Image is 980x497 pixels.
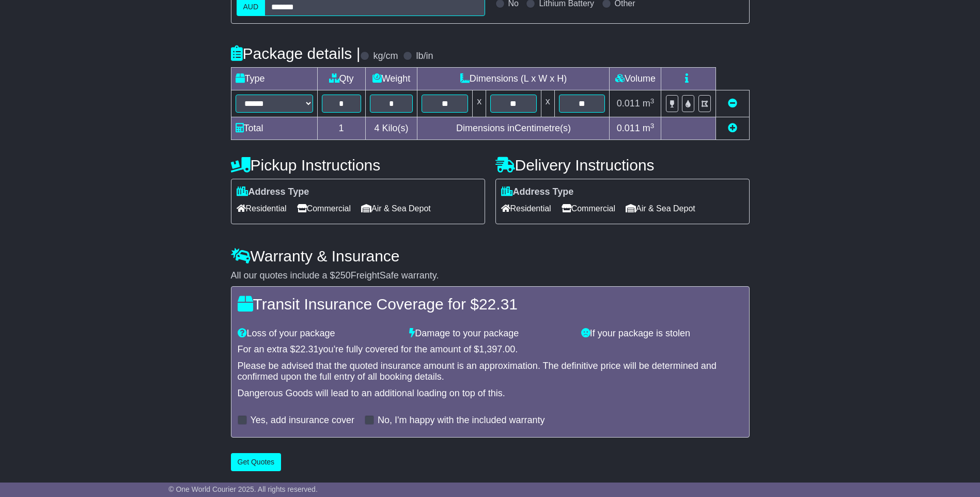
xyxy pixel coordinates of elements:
[231,117,317,140] td: Total
[643,123,655,133] span: m
[417,117,610,140] td: Dimensions in Centimetre(s)
[626,200,695,216] span: Air & Sea Depot
[361,200,431,216] span: Air & Sea Depot
[231,453,282,471] button: Get Quotes
[417,68,610,90] td: Dimensions (L x W x H)
[562,200,615,216] span: Commercial
[728,123,737,133] a: Add new item
[501,187,574,198] label: Address Type
[650,97,655,105] sup: 3
[541,90,554,117] td: x
[251,415,354,426] label: Yes, add insurance cover
[728,98,737,108] a: Remove this item
[365,117,417,140] td: Kilo(s)
[238,344,743,355] div: For an extra $ you're fully covered for the amount of $ .
[479,344,515,354] span: 1,397.00
[317,117,365,140] td: 1
[416,51,433,62] label: lb/in
[297,200,351,216] span: Commercial
[238,361,743,383] div: Please be advised that the quoted insurance amount is an approximation. The definitive price will...
[650,122,655,130] sup: 3
[237,187,309,198] label: Address Type
[232,328,405,339] div: Loss of your package
[238,296,743,313] h4: Transit Insurance Coverage for $
[231,270,750,282] div: All our quotes include a $ FreightSafe warranty.
[231,45,361,62] h4: Package details |
[374,123,379,133] span: 4
[231,247,750,265] h4: Warranty & Insurance
[335,270,351,281] span: 250
[317,68,365,90] td: Qty
[168,485,318,493] span: © One World Courier 2025. All rights reserved.
[495,157,750,174] h4: Delivery Instructions
[610,68,661,90] td: Volume
[231,68,317,90] td: Type
[643,98,655,108] span: m
[473,90,486,117] td: x
[501,200,551,216] span: Residential
[576,328,748,339] div: If your package is stolen
[365,68,417,90] td: Weight
[617,98,640,108] span: 0.011
[404,328,576,339] div: Damage to your package
[237,200,287,216] span: Residential
[238,388,743,399] div: Dangerous Goods will lead to an additional loading on top of this.
[617,123,640,133] span: 0.011
[479,296,518,313] span: 22.31
[295,344,319,354] span: 22.31
[378,415,545,426] label: No, I'm happy with the included warranty
[373,51,398,62] label: kg/cm
[231,157,485,174] h4: Pickup Instructions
